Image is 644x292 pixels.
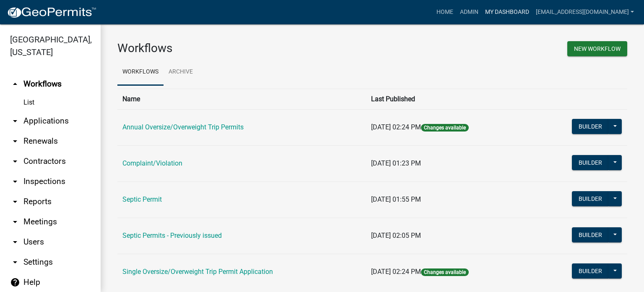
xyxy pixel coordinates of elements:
[532,4,637,20] a: [EMAIL_ADDRESS][DOMAIN_NAME]
[10,156,20,166] i: arrow_drop_down
[122,159,182,167] a: Complaint/Violation
[122,123,244,131] a: Annual Oversize/Overweight Trip Permits
[572,155,609,170] button: Builder
[371,159,421,167] span: [DATE] 01:23 PM
[122,268,273,276] a: Single Oversize/Overweight Trip Permit Application
[10,277,20,287] i: help
[371,195,421,203] span: [DATE] 01:55 PM
[117,41,366,55] h3: Workflows
[10,257,20,267] i: arrow_drop_down
[572,263,609,279] button: Builder
[482,4,532,20] a: My Dashboard
[10,197,20,207] i: arrow_drop_down
[371,268,421,276] span: [DATE] 02:24 PM
[572,191,609,206] button: Builder
[164,59,198,86] a: Archive
[10,176,20,187] i: arrow_drop_down
[10,116,20,126] i: arrow_drop_down
[10,237,20,247] i: arrow_drop_down
[10,79,20,89] i: arrow_drop_up
[572,227,609,242] button: Builder
[371,231,421,239] span: [DATE] 02:05 PM
[567,41,627,56] button: New Workflow
[117,89,366,109] th: Name
[10,136,20,146] i: arrow_drop_down
[433,4,457,20] a: Home
[421,124,469,132] span: Changes available
[457,4,482,20] a: Admin
[572,119,609,134] button: Builder
[122,195,162,203] a: Septic Permit
[117,59,164,86] a: Workflows
[10,217,20,227] i: arrow_drop_down
[371,123,421,131] span: [DATE] 02:24 PM
[421,268,469,276] span: Changes available
[122,231,222,239] a: Septic Permits - Previously issued
[366,89,533,109] th: Last Published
